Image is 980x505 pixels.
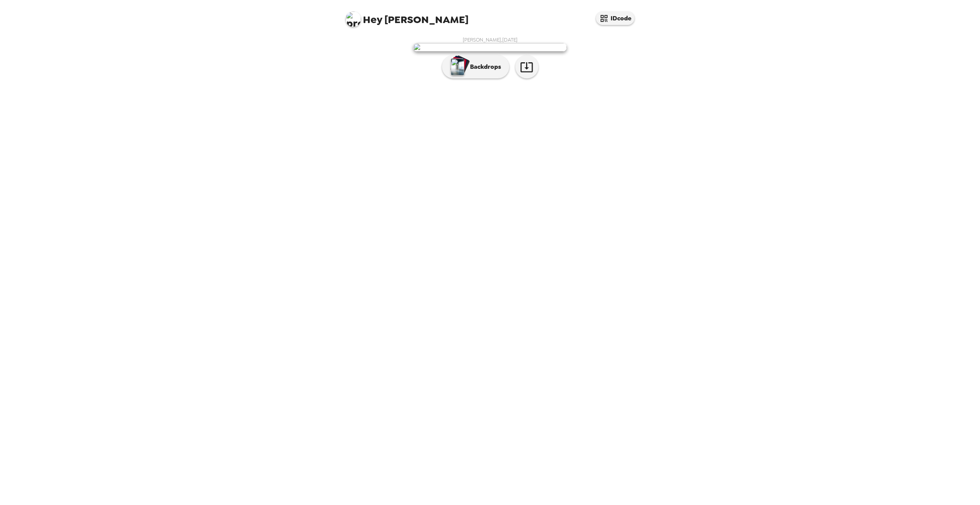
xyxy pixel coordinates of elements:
button: Backdrops [442,55,509,78]
p: Backdrops [466,62,501,71]
span: [PERSON_NAME] , [DATE] [463,37,518,43]
button: IDcode [596,12,634,25]
span: [PERSON_NAME] [346,8,468,25]
img: user [413,43,567,51]
img: profile pic [346,12,361,27]
span: Hey [363,13,382,27]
